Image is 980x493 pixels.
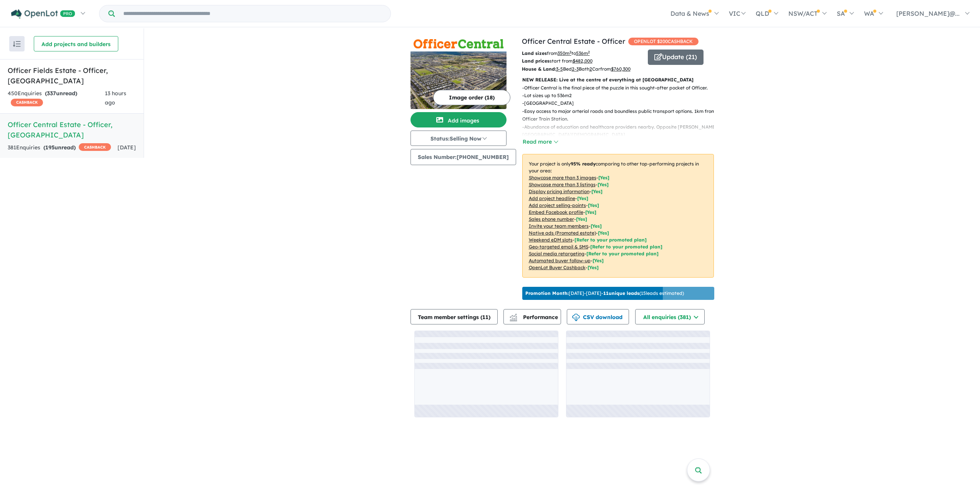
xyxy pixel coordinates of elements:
[576,50,590,56] u: 536 m
[79,143,111,151] span: CASHBACK
[529,251,584,256] u: Social media retargeting
[567,309,629,324] button: CSV download
[558,50,571,56] u: 350 m
[635,309,705,324] button: All enquiries (381)
[896,10,960,17] span: [PERSON_NAME]@...
[118,144,136,151] span: [DATE]
[529,175,596,180] u: Showcase more than 3 images
[529,209,583,215] u: Embed Facebook profile
[648,50,704,65] button: Update (21)
[598,175,609,180] span: [ Yes ]
[593,258,604,263] span: [Yes]
[598,230,609,236] span: [Yes]
[556,66,563,72] u: 3-5
[34,36,118,51] button: Add projects and builders
[45,144,55,151] span: 195
[510,314,516,318] img: line-chart.svg
[411,149,516,165] button: Sales Number:[PHONE_NUMBER]
[589,66,592,72] u: 2
[116,5,389,22] input: Try estate name, suburb, builder or developer
[522,137,558,146] button: Read more
[522,84,720,92] p: - Officer Central is the final piece of the puzzle in this sought-after pocket of Officer.
[522,50,642,57] p: from
[11,99,43,106] span: CASHBACK
[105,90,126,106] span: 13 hours ago
[529,230,596,236] u: Native ads (Promoted estate)
[522,76,714,84] p: NEW RELEASE: Live at the centre of everything at [GEOGRAPHIC_DATA]
[522,123,720,139] p: - Abundance of education and healthcare providers nearby. Opposite [PERSON_NAME][GEOGRAPHIC_DATA]...
[529,216,574,222] u: Sales phone number
[529,223,589,229] u: Invite your team members
[611,66,631,72] u: $ 760,300
[571,50,590,56] span: to
[522,66,556,72] b: House & Land:
[529,258,591,263] u: Automated buyer follow-up
[411,309,498,324] button: Team member settings (11)
[8,89,105,108] div: 450 Enquir ies
[8,143,111,152] div: 381 Enquir ies
[522,58,550,64] b: Land prices
[411,51,507,109] img: Officer Central Estate - Officer
[588,265,599,270] span: [Yes]
[585,209,596,215] span: [ Yes ]
[522,99,720,107] p: - [GEOGRAPHIC_DATA]
[573,58,593,64] u: $ 482,000
[414,39,503,48] img: Officer Central Estate - Officer Logo
[572,66,579,72] u: 2-3
[572,314,580,321] img: download icon
[8,65,136,86] h5: Officer Fields Estate - Officer , [GEOGRAPHIC_DATA]
[522,108,720,123] p: - Easy access to major arterial roads and boundless public transport options. 1km from Officer Tr...
[577,195,588,201] span: [ Yes ]
[591,189,603,194] span: [ Yes ]
[47,90,56,97] span: 337
[598,182,609,187] span: [ Yes ]
[503,309,561,324] button: Performance
[588,50,590,54] sup: 2
[510,316,517,321] img: bar-chart.svg
[522,37,625,46] a: Officer Central Estate - Officer
[628,38,699,45] span: OPENLOT $ 200 CASHBACK
[522,92,720,99] p: - Lot sizes up to 536m2
[43,144,76,151] strong: ( unread)
[433,90,510,105] button: Image order (18)
[522,57,642,65] p: start from
[586,251,659,256] span: [Refer to your promoted plan]
[529,189,589,194] u: Display pricing information
[588,202,599,208] span: [ Yes ]
[522,154,714,278] p: Your project is only comparing to other top-performing projects in your area: - - - - - - - - - -...
[529,237,573,243] u: Weekend eDM slots
[525,290,684,297] p: [DATE] - [DATE] - ( 15 leads estimated)
[411,36,507,109] a: Officer Central Estate - Officer LogoOfficer Central Estate - Officer
[522,50,547,56] b: Land sizes
[529,195,575,201] u: Add project headline
[590,244,662,250] span: [Refer to your promoted plan]
[529,265,586,270] u: OpenLot Buyer Cashback
[522,65,642,73] p: Bed Bath Car from
[571,161,596,167] b: 95 % ready
[591,223,602,229] span: [ Yes ]
[411,131,507,146] button: Status:Selling Now
[525,290,569,296] b: Promotion Month:
[411,112,507,127] button: Add images
[45,90,77,97] strong: ( unread)
[529,182,596,187] u: Showcase more than 3 listings
[574,237,647,243] span: [Refer to your promoted plan]
[569,50,571,54] sup: 2
[603,290,639,296] b: 11 unique leads
[529,202,586,208] u: Add project selling-points
[529,244,588,250] u: Geo-targeted email & SMS
[576,216,587,222] span: [ Yes ]
[13,41,21,47] img: sort.svg
[11,9,75,19] img: Openlot PRO Logo White
[482,314,488,321] span: 11
[8,119,136,140] h5: Officer Central Estate - Officer , [GEOGRAPHIC_DATA]
[511,314,558,321] span: Performance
